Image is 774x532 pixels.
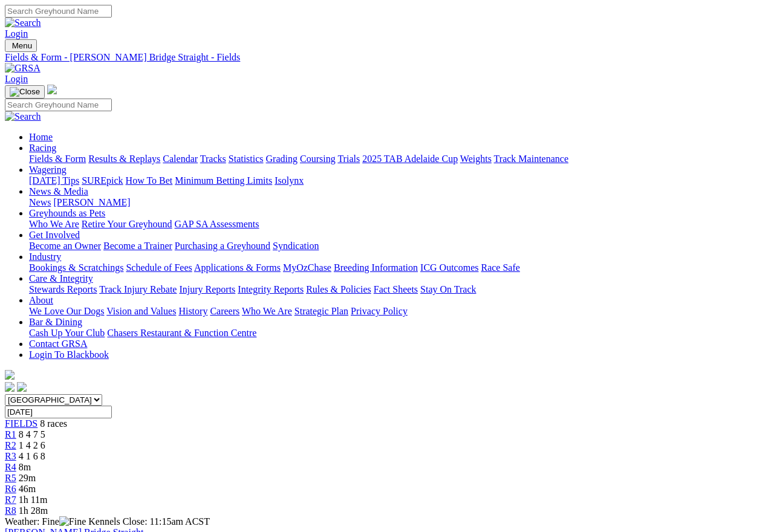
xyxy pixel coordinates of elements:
[306,284,371,294] a: Rules & Policies
[5,39,37,52] button: Toggle navigation
[29,295,53,305] a: About
[210,306,239,316] a: Careers
[5,495,16,505] a: R7
[29,284,97,294] a: Stewards Reports
[175,175,272,186] a: Minimum Betting Limits
[29,219,769,230] div: Greyhounds as Pets
[273,241,319,251] a: Syndication
[19,440,45,450] span: 1 4 2 6
[19,462,31,472] span: 8m
[300,154,336,164] a: Coursing
[29,317,82,327] a: Bar & Dining
[5,63,41,74] img: GRSA
[5,505,16,516] span: R8
[242,306,292,316] a: Who We Are
[5,99,112,111] input: Search
[40,418,67,429] span: 8 races
[29,349,109,360] a: Login To Blackbook
[29,197,769,208] div: News & Media
[29,273,93,284] a: Care & Integrity
[29,154,86,164] a: Fields & Form
[53,197,130,207] a: [PERSON_NAME]
[29,132,53,142] a: Home
[17,382,27,392] img: twitter.svg
[59,516,86,527] img: Fine
[88,516,210,527] span: Kennels Close: 11:15am ACST
[29,241,101,251] a: Become an Owner
[29,186,88,196] a: News & Media
[5,462,16,472] a: R4
[5,5,112,18] input: Search
[29,143,56,153] a: Racing
[29,175,769,186] div: Wagering
[283,262,331,273] a: MyOzChase
[126,175,173,186] a: How To Bet
[175,219,259,229] a: GAP SA Assessments
[103,241,172,251] a: Become a Trainer
[29,306,104,316] a: We Love Our Dogs
[337,154,360,164] a: Trials
[19,429,45,440] span: 8 4 7 5
[351,306,408,316] a: Privacy Policy
[5,473,16,483] a: R5
[266,154,298,164] a: Grading
[334,262,418,273] a: Breeding Information
[5,85,45,99] button: Toggle navigation
[238,284,304,294] a: Integrity Reports
[5,451,16,461] a: R3
[12,41,32,50] span: Menu
[29,284,769,295] div: Care & Integrity
[47,85,57,94] img: logo-grsa-white.png
[229,154,264,164] a: Statistics
[82,219,172,229] a: Retire Your Greyhound
[107,328,256,338] a: Chasers Restaurant & Function Centre
[362,154,458,164] a: 2025 TAB Adelaide Cup
[19,495,48,505] span: 1h 11m
[5,440,16,450] a: R2
[5,418,37,429] span: FIELDS
[82,175,123,186] a: SUREpick
[29,328,105,338] a: Cash Up Your Club
[420,262,478,273] a: ICG Outcomes
[175,241,270,251] a: Purchasing a Greyhound
[29,208,105,218] a: Greyhounds as Pets
[5,382,15,392] img: facebook.svg
[29,164,67,175] a: Wagering
[420,284,476,294] a: Stay On Track
[5,28,28,39] a: Login
[5,52,769,63] a: Fields & Form - [PERSON_NAME] Bridge Straight - Fields
[460,154,492,164] a: Weights
[5,18,41,28] img: Search
[5,406,112,418] input: Select date
[200,154,226,164] a: Tracks
[29,219,79,229] a: Who We Are
[163,154,198,164] a: Calendar
[194,262,281,273] a: Applications & Forms
[19,451,45,461] span: 4 1 6 8
[19,473,36,483] span: 29m
[29,251,61,262] a: Industry
[374,284,418,294] a: Fact Sheets
[179,284,235,294] a: Injury Reports
[29,262,769,273] div: Industry
[178,306,207,316] a: History
[5,484,16,494] a: R6
[88,154,160,164] a: Results & Replays
[5,516,88,527] span: Weather: Fine
[29,328,769,339] div: Bar & Dining
[29,154,769,164] div: Racing
[29,339,87,349] a: Contact GRSA
[126,262,192,273] a: Schedule of Fees
[481,262,519,273] a: Race Safe
[99,284,177,294] a: Track Injury Rebate
[5,429,16,440] a: R1
[29,230,80,240] a: Get Involved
